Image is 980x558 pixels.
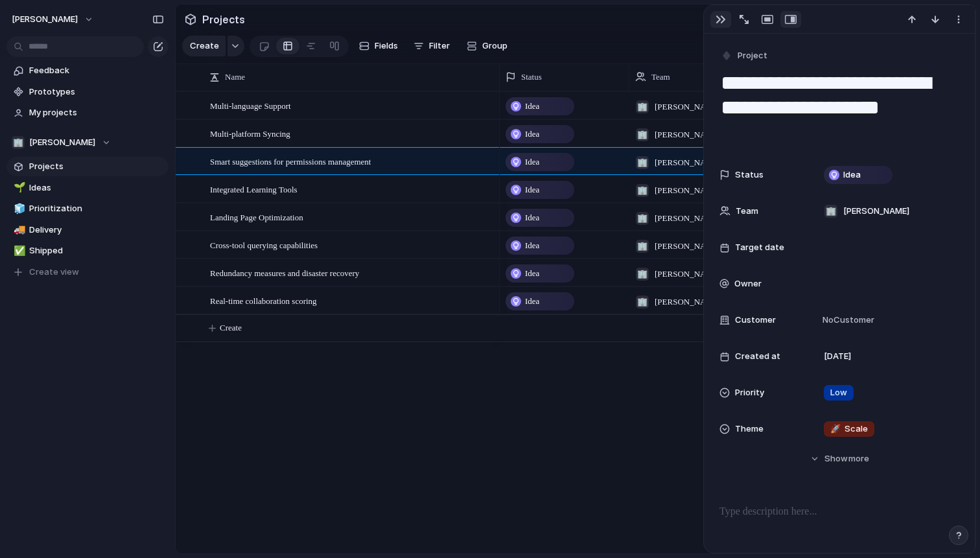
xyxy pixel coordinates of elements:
span: Prioritization [29,202,164,215]
div: 🏢 [636,128,649,141]
span: [PERSON_NAME] [655,240,721,253]
span: [DATE] [824,350,851,363]
button: Fields [354,36,403,56]
span: Low [830,386,847,399]
span: 🚀 [830,423,841,434]
span: Project [738,49,767,62]
span: Ideas [29,181,164,194]
span: Prototypes [29,86,164,99]
a: Prototypes [6,82,169,102]
div: 🏢 [12,136,25,149]
span: Target date [735,241,784,254]
span: [PERSON_NAME] [655,100,721,113]
span: Multi-language Support [210,98,291,113]
span: [PERSON_NAME] [655,156,721,169]
span: Fields [375,40,398,52]
button: [PERSON_NAME] [6,9,100,30]
button: Showmore [719,447,959,471]
span: Idea [843,169,861,181]
button: Create view [6,262,169,282]
span: Team [736,205,758,218]
span: Create [190,40,219,52]
span: [PERSON_NAME] [655,128,721,141]
div: 🏢 [636,212,649,225]
a: 🧊Prioritization [6,199,169,218]
span: Create [220,321,242,334]
span: Real-time collaboration scoring [210,293,317,308]
div: 🏢 [636,156,649,169]
span: Idea [525,128,539,141]
button: Group [460,36,514,56]
span: Idea [525,100,539,113]
span: Team [651,71,670,84]
a: Projects [6,157,169,176]
div: 🏢 [636,296,649,308]
span: [PERSON_NAME] [655,296,721,308]
span: [PERSON_NAME] [29,136,95,149]
span: [PERSON_NAME] [655,268,721,281]
span: Idea [525,156,539,169]
span: [PERSON_NAME] [843,205,909,218]
span: Theme [735,423,764,436]
span: Priority [735,386,764,399]
button: 🧊 [12,202,25,215]
span: Create view [29,266,79,279]
span: Created at [735,350,780,363]
span: Idea [525,211,539,224]
div: 🏢 [636,184,649,197]
span: [PERSON_NAME] [12,13,78,26]
span: Idea [525,267,539,280]
span: Landing Page Optimization [210,209,303,224]
button: Project [718,47,771,65]
span: Group [482,40,507,52]
div: ✅ [14,244,23,259]
span: Redundancy measures and disaster recovery [210,265,359,280]
a: 🌱Ideas [6,178,169,198]
span: Shipped [29,244,164,257]
span: Name [225,71,245,84]
button: ✅ [12,244,25,257]
button: 🌱 [12,181,25,194]
span: Feedback [29,64,164,77]
span: No Customer [819,314,874,327]
span: My projects [29,106,164,119]
span: Filter [429,40,450,52]
button: 🚚 [12,224,25,237]
div: 🏢 [636,100,649,113]
span: Delivery [29,224,164,237]
div: 🚚 [14,222,23,237]
a: Feedback [6,61,169,80]
button: Create [182,36,226,56]
span: Idea [525,239,539,252]
span: Smart suggestions for permissions management [210,154,371,169]
button: Filter [408,36,455,56]
a: ✅Shipped [6,241,169,261]
span: Multi-platform Syncing [210,126,290,141]
span: Idea [525,295,539,308]
div: 🏢 [824,205,837,218]
span: Owner [734,277,762,290]
button: 🏢[PERSON_NAME] [6,133,169,152]
span: [PERSON_NAME] [655,212,721,225]
span: Integrated Learning Tools [210,181,297,196]
div: 🌱 [14,180,23,195]
span: Cross-tool querying capabilities [210,237,318,252]
span: more [848,452,869,465]
span: Show [824,452,848,465]
span: Customer [735,314,776,327]
span: [PERSON_NAME] [655,184,721,197]
a: 🚚Delivery [6,220,169,240]
div: 🏢 [636,240,649,253]
span: Status [521,71,542,84]
span: Status [735,169,764,181]
a: My projects [6,103,169,122]
div: 🏢 [636,268,649,281]
span: Scale [830,423,868,436]
span: Projects [29,160,164,173]
span: Idea [525,183,539,196]
span: Projects [200,8,248,31]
